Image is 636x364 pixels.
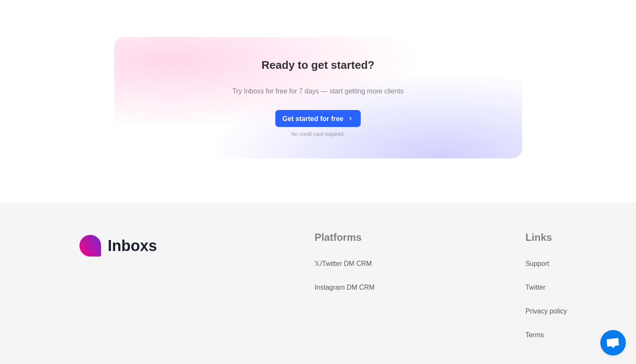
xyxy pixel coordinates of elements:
button: Get started for free [275,110,360,127]
img: testimonial cover frame [513,291,615,349]
a: Support [526,259,549,269]
p: No credit card required. [291,130,345,138]
h1: Ready to get started? [262,57,375,73]
p: Try Inboxs for free for 7 days — start getting more clients [232,86,404,96]
a: 𝕏/Twitter DM CRM [314,259,372,269]
h2: Inboxs [101,230,164,262]
a: Twitter [526,282,546,293]
b: Platforms [314,231,362,243]
a: Instagram DM CRM [314,282,374,293]
img: logo [79,235,101,257]
b: Links [526,231,552,243]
